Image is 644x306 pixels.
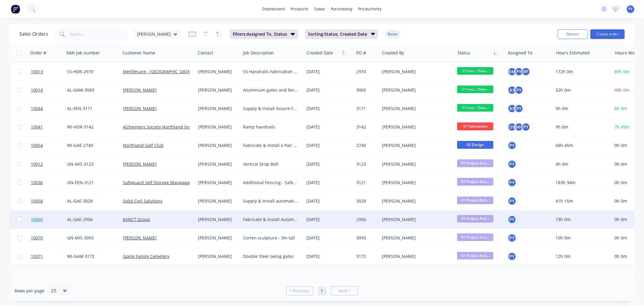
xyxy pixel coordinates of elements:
[243,87,299,93] div: Aluminium gates and fencing
[614,124,630,130] span: 7h 45m
[233,31,287,37] span: Filters: Assigned To, Status
[67,106,116,112] div: AL-FEN-3171
[508,104,517,113] div: AS
[614,216,627,222] span: 0h 0m
[514,122,524,132] div: MH
[67,161,116,167] div: GN-MIS-3123
[31,87,43,93] span: 10014
[243,180,299,186] div: Additional Fencing - Safeguard Storage
[31,229,67,247] a: 10070
[508,252,517,261] button: PY
[198,50,213,56] div: Contact
[356,216,376,223] div: 2956
[31,174,67,192] a: 10036
[508,160,517,169] button: PY
[514,67,524,76] div: PY
[382,87,449,93] div: [PERSON_NAME]
[67,69,116,75] div: SS-HDR-2970
[558,29,588,39] button: Options
[457,159,493,167] span: 01 Project Assi...
[614,161,627,167] span: 0h 0m
[198,198,236,204] div: [PERSON_NAME]
[615,50,644,56] div: Hours Worked
[123,161,157,167] a: [PERSON_NAME]
[67,180,116,186] div: GN-FEN-3121
[356,180,376,186] div: 3121
[31,142,43,148] span: 10054
[31,69,43,75] span: 10013
[198,253,236,259] div: [PERSON_NAME]
[243,161,299,167] div: Vertical Drop Bolt
[356,50,366,56] div: PO #
[67,87,116,93] div: AL-GAM-3069
[514,86,524,95] div: PY
[508,67,530,76] button: KMPYRP
[355,5,385,14] div: productivity
[356,161,376,167] div: 3123
[556,235,607,241] div: 10h 0m
[293,288,310,294] span: Previous
[31,210,67,229] a: 10060
[70,28,129,40] input: Search...
[508,122,530,132] button: DSMHPY
[556,216,607,223] div: 73h 0m
[556,180,607,186] div: 183h 34m
[306,198,351,204] div: [DATE]
[284,286,360,295] ul: Pagination
[508,50,532,56] div: Assigned To
[385,30,400,38] button: Reset
[338,288,348,294] span: Next
[306,216,351,223] div: [DATE]
[230,29,298,39] button: Filters:Assigned To, Status
[614,87,630,93] span: 48h 0m
[328,5,355,14] div: purchasing
[508,122,517,132] div: DS
[556,124,607,130] div: 9h 0m
[243,142,299,148] div: Fabricate & Install a Pair of Automatic Solar Powered Swing Gates
[243,216,299,223] div: Fabricate & Install Automatic Aluminium Sliding Gate
[508,141,517,150] div: PY
[356,142,376,148] div: 2740
[31,216,43,223] span: 10060
[31,235,43,241] span: 10070
[508,86,524,95] button: ASPY
[259,5,288,14] a: dashboard
[556,50,590,56] div: Hours Estimated
[508,197,517,206] div: PY
[382,198,449,204] div: [PERSON_NAME]
[614,235,627,241] span: 0h 0m
[30,50,46,56] div: Order #
[356,124,376,130] div: 3142
[243,198,299,204] div: Supply & Install automatic sliding gate
[306,50,333,56] div: Created Date
[243,69,299,75] div: SS Handrails Fabrication and Install
[306,106,351,112] div: [DATE]
[305,29,378,39] button: Sorting:Status, Created Date
[457,50,470,56] div: Status
[306,142,351,148] div: [DATE]
[31,155,67,173] a: 10012
[556,161,607,167] div: 4h 0m
[382,161,449,167] div: [PERSON_NAME]
[356,198,376,204] div: 3028
[457,141,493,148] span: 02 Design
[11,5,20,14] img: Factory
[67,216,116,223] div: AL-GAE-2956
[198,124,236,130] div: [PERSON_NAME]
[306,235,351,241] div: [DATE]
[31,106,43,112] span: 10044
[306,253,351,259] div: [DATE]
[198,69,236,75] div: [PERSON_NAME]
[122,50,155,56] div: Customer Name
[356,87,376,93] div: 3069
[556,69,607,75] div: 172h 0m
[243,253,299,259] div: Double Steel swing gates
[123,235,157,241] a: [PERSON_NAME]
[508,233,517,243] button: PY
[356,106,376,112] div: 3171
[508,215,517,224] button: PY
[243,50,274,56] div: Job Description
